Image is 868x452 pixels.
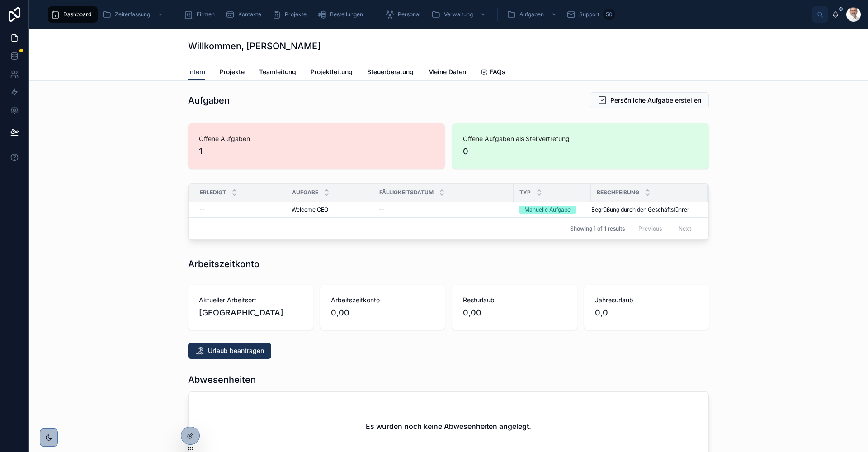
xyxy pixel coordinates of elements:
span: Urlaub beantragen [208,346,264,355]
h1: Abwesenheiten [188,373,256,386]
span: Kontakte [238,11,261,18]
a: Verwaltung [429,6,491,23]
a: Support50 [564,6,618,23]
span: Welcome CEO [292,206,328,213]
span: Projektleitung [311,67,353,76]
h1: Arbeitszeitkonto [188,258,259,270]
button: Urlaub beantragen [188,343,271,359]
span: Fälligkeitsdatum [379,189,434,196]
span: 1 [199,145,434,158]
a: Manuelle Aufgabe [519,206,585,214]
div: 50 [603,9,615,20]
span: Offene Aufgaben [199,134,434,143]
span: Showing 1 of 1 results [570,225,625,232]
span: Jahresurlaub [595,296,698,305]
a: Meine Daten [428,64,466,82]
span: Aufgaben [519,11,544,18]
a: Aufgaben [504,6,562,23]
a: Bestellungen [315,6,369,23]
a: Kontakte [223,6,268,23]
a: Firmen [181,6,221,23]
span: 0,0 [595,306,698,319]
a: Begrüßung durch den Geschäftsführer [591,206,697,213]
h1: Willkommen, [PERSON_NAME] [188,40,321,52]
span: FAQs [490,67,505,76]
span: Typ [519,189,531,196]
span: Intern [188,67,205,76]
span: Arbeitszeitkonto [331,296,434,305]
span: Aktueller Arbeitsort [199,296,302,305]
h2: Es wurden noch keine Abwesenheiten angelegt. [366,421,531,432]
a: -- [199,206,281,213]
span: Beschreibung [597,189,639,196]
a: Projekte [269,6,313,23]
span: Support [579,11,599,18]
div: scrollable content [43,5,812,24]
a: Projekte [220,64,245,82]
a: Personal [382,6,427,23]
span: Aufgabe [292,189,318,196]
span: Begrüßung durch den Geschäftsführer [591,206,689,213]
span: Meine Daten [428,67,466,76]
a: -- [379,206,508,213]
a: Projektleitung [311,64,353,82]
a: Welcome CEO [292,206,368,213]
span: Offene Aufgaben als Stellvertretung [463,134,698,143]
span: Persönliche Aufgabe erstellen [610,96,701,105]
span: Resturlaub [463,296,566,305]
span: 0 [463,145,698,158]
a: Steuerberatung [367,64,414,82]
button: Persönliche Aufgabe erstellen [590,92,709,108]
span: Bestellungen [330,11,363,18]
span: 0,00 [331,306,434,319]
div: Manuelle Aufgabe [524,206,571,214]
a: Zeiterfassung [99,6,168,23]
span: Firmen [197,11,215,18]
a: Intern [188,64,205,81]
a: Teamleitung [259,64,296,82]
span: Zeiterfassung [115,11,150,18]
span: Erledigt [200,189,226,196]
span: Projekte [220,67,245,76]
span: 0,00 [463,306,566,319]
span: Personal [398,11,420,18]
span: Verwaltung [444,11,473,18]
span: -- [379,206,384,213]
span: -- [199,206,205,213]
span: Projekte [285,11,307,18]
h1: Aufgaben [188,94,230,107]
a: Dashboard [48,6,98,23]
a: FAQs [481,64,505,82]
span: Teamleitung [259,67,296,76]
span: [GEOGRAPHIC_DATA] [199,306,302,319]
span: Steuerberatung [367,67,414,76]
span: Dashboard [63,11,91,18]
